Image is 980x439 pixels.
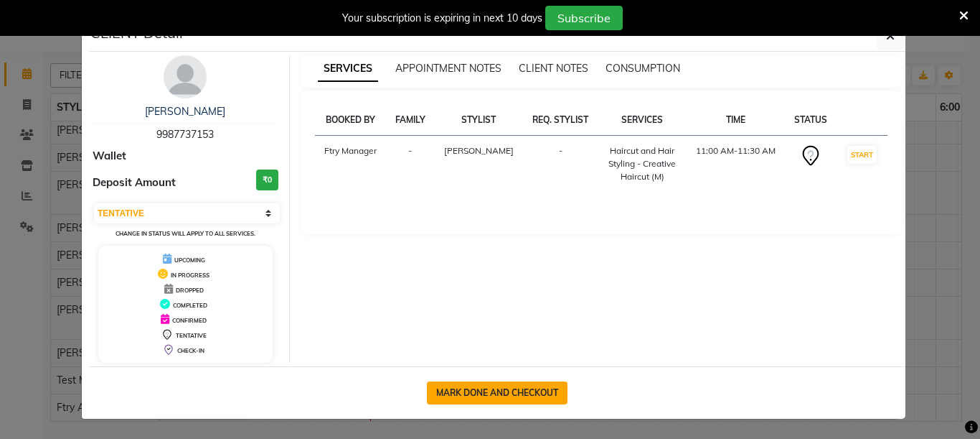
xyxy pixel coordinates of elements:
span: Deposit Amount [93,175,176,191]
span: [PERSON_NAME] [444,145,514,156]
th: STATUS [786,105,837,136]
td: Ftry Manager [315,136,386,193]
th: TIME [686,105,785,136]
span: DROPPED [176,287,204,294]
th: SERVICES [598,105,687,136]
span: CLIENT NOTES [519,62,588,75]
td: - [386,136,435,193]
span: 9987737153 [156,128,214,141]
span: CHECK-IN [177,347,204,354]
div: Haircut and Hair Styling - Creative Haircut (M) [607,144,678,183]
td: - [523,136,598,193]
span: SERVICES [318,56,378,82]
span: COMPLETED [173,302,207,309]
button: START [847,146,877,164]
span: Wallet [93,148,126,165]
button: Subscribe [545,6,623,30]
span: CONFIRMED [172,317,207,324]
th: REQ. STYLIST [523,105,598,136]
th: STYLIST [434,105,523,136]
th: BOOKED BY [315,105,386,136]
h3: ₹0 [256,170,278,190]
span: IN PROGRESS [171,272,209,279]
a: [PERSON_NAME] [145,105,225,118]
span: CONSUMPTION [606,62,680,75]
img: avatar [164,55,207,98]
td: 11:00 AM-11:30 AM [686,136,785,193]
div: Your subscription is expiring in next 10 days [342,11,542,26]
span: TENTATIVE [176,332,207,339]
small: CHANGE IN STATUS WILL APPLY TO ALL SERVICES. [116,230,255,237]
button: MARK DONE AND CHECKOUT [427,382,567,405]
span: UPCOMING [174,257,205,264]
th: FAMILY [386,105,435,136]
span: APPOINTMENT NOTES [395,62,501,75]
